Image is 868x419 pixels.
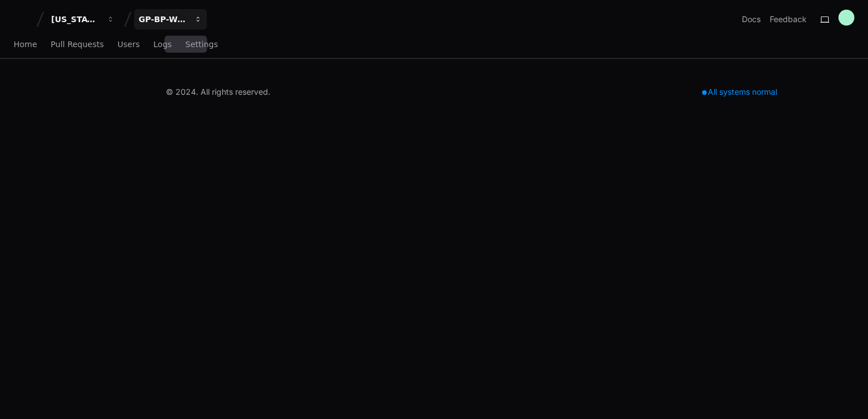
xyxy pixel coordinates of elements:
[153,41,172,48] span: Logs
[51,14,100,25] div: [US_STATE] Pacific
[166,86,270,98] div: © 2024. All rights reserved.
[153,32,172,58] a: Logs
[185,41,218,48] span: Settings
[695,84,784,100] div: All systems normal
[118,41,140,48] span: Users
[770,14,807,25] button: Feedback
[139,14,187,25] div: GP-BP-WoodProducts
[134,9,207,30] button: GP-BP-WoodProducts
[118,32,140,58] a: Users
[185,32,218,58] a: Settings
[51,32,103,58] a: Pull Requests
[14,32,37,58] a: Home
[742,14,761,25] a: Docs
[14,41,37,48] span: Home
[51,41,103,48] span: Pull Requests
[47,9,119,30] button: [US_STATE] Pacific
